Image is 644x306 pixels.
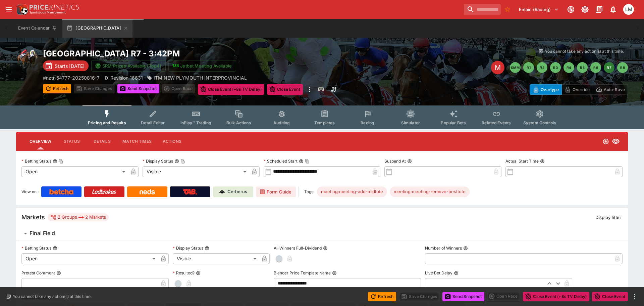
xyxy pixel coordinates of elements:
[390,186,470,197] div: Betting Target: cerberus
[317,186,387,197] div: Betting Target: cerberus
[545,48,624,54] p: You cannot take any action(s) at this time.
[482,120,511,125] span: Related Events
[523,62,534,73] button: R1
[530,84,628,95] div: Start From
[147,74,247,81] div: ITM NEW PLYMOUTH INTERPROVINCIAL
[530,84,562,95] button: Overtype
[174,159,179,164] button: Display StatusCopy To Clipboard
[306,84,314,95] button: more
[274,245,322,251] p: All Winners Full-Dividend
[540,159,545,164] button: Actual Start Time
[505,158,539,164] p: Actual Start Time
[183,189,197,194] img: TabNZ
[487,292,520,301] div: split button
[56,271,61,275] button: Protest Comment
[563,62,574,73] button: R4
[21,270,55,276] p: Protest Comment
[541,86,559,93] p: Overtype
[43,48,335,59] h2: Copy To Clipboard
[21,253,158,264] div: Open
[401,120,420,125] span: Simulator
[15,3,28,16] img: PriceKinetics Logo
[304,186,314,197] label: Tags:
[550,62,561,73] button: R3
[59,159,63,164] button: Copy To Clipboard
[213,186,253,197] a: Cerberus
[317,188,387,195] span: meeting:meeting-add-midtote
[604,86,625,93] p: Auto-Save
[16,48,38,70] img: horse_racing.png
[573,86,590,93] p: Override
[510,62,628,73] nav: pagination navigation
[21,166,128,177] div: Open
[21,186,39,197] label: View on :
[523,120,556,125] span: System Controls
[24,133,57,149] button: Overview
[463,246,468,251] button: Number of Winners
[180,120,211,125] span: InPlay™ Trading
[172,62,179,69] img: jetbet-logo.svg
[267,84,303,95] button: Close Event
[314,120,335,125] span: Templates
[604,62,614,73] button: R7
[384,158,406,164] p: Suspend At
[30,230,55,237] h6: Final Field
[50,213,106,221] div: 2 Groups 2 Markets
[43,74,100,81] p: Copy To Clipboard
[55,62,85,70] p: Starts [DATE]
[523,292,589,301] button: Close Event (+8s TV Delay)
[180,159,185,164] button: Copy To Clipboard
[141,120,165,125] span: Detail Editor
[154,74,247,81] p: ITM NEW PLYMOUTH INTERPROVINCIAL
[117,133,157,149] button: Match Times
[593,84,628,95] button: Auto-Save
[110,74,143,81] p: Revision 16631
[510,62,521,73] button: SMM
[464,4,501,15] input: search
[332,271,337,275] button: Blender Price Template Name
[21,245,51,251] p: Betting Status
[299,159,304,164] button: Scheduled StartCopy To Clipboard
[157,133,187,149] button: Actions
[623,4,634,15] div: Luigi Mollo
[590,62,601,73] button: R6
[323,246,328,251] button: All Winners Full-Dividend
[173,245,203,251] p: Display Status
[515,4,563,15] button: Select Tenant
[502,4,513,15] button: No Bookmarks
[361,120,374,125] span: Racing
[53,246,57,251] button: Betting Status
[83,105,561,129] div: Event type filters
[140,189,155,194] img: Neds
[561,84,593,95] button: Override
[87,133,117,149] button: Details
[621,2,636,17] button: Luigi Mollo
[602,138,609,145] svg: Open
[14,19,61,38] button: Event Calendar
[441,120,466,125] span: Popular Bets
[162,84,195,93] div: split button
[273,120,290,125] span: Auditing
[631,293,639,301] button: more
[62,19,132,38] button: [GEOGRAPHIC_DATA]
[390,188,470,195] span: meeting:meeting-remove-besttote
[117,84,159,93] button: Send Snapshot
[256,186,296,197] a: Form Guide
[205,246,209,251] button: Display Status
[226,120,251,125] span: Bulk Actions
[368,292,396,301] button: Refresh
[168,60,236,72] button: Jetbet Meeting Available
[198,84,264,95] button: Close Event (+8s TV Delay)
[16,227,628,240] button: Final Field
[607,3,619,15] button: Notifications
[91,60,166,72] button: SRM Prices Available (Top4)
[274,270,331,276] p: Blender Price Template Name
[617,62,628,73] button: R8
[305,159,310,164] button: Copy To Clipboard
[592,292,628,301] button: Close Event
[30,5,79,10] img: PriceKinetics
[3,3,15,15] button: open drawer
[143,166,249,177] div: Visible
[442,292,484,301] button: Send Snapshot
[565,3,577,15] button: Connected to PK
